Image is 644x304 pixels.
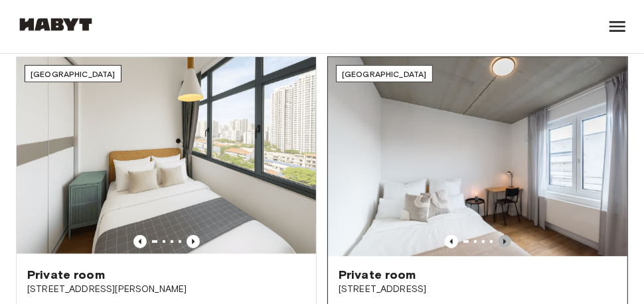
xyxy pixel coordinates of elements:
button: Previous image [445,235,458,248]
button: Previous image [187,235,200,248]
span: Private room [27,267,105,283]
span: Private room [339,267,416,283]
span: [GEOGRAPHIC_DATA] [342,69,427,79]
img: Habyt [16,18,96,31]
img: Marketing picture of unit DE-04-037-026-03Q [328,57,627,257]
span: [GEOGRAPHIC_DATA] [31,69,116,79]
button: Previous image [498,235,511,248]
button: Previous image [133,235,147,248]
span: [STREET_ADDRESS][PERSON_NAME] [27,283,305,296]
img: Marketing picture of unit SG-01-116-001-02 [17,57,316,257]
span: [STREET_ADDRESS] [339,283,617,296]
